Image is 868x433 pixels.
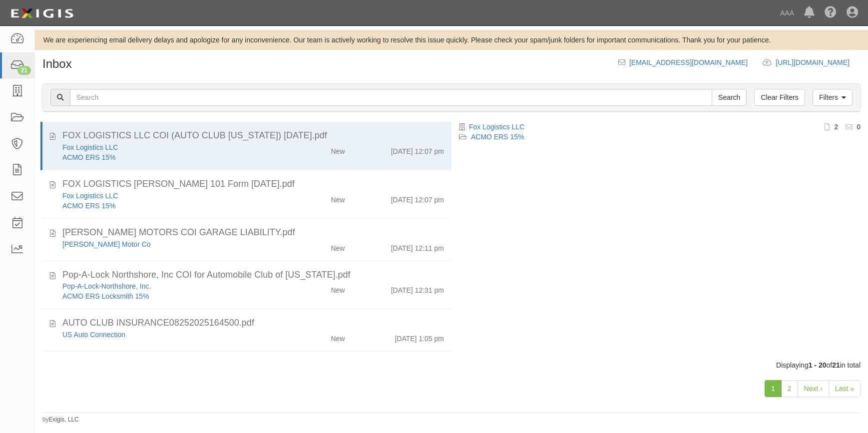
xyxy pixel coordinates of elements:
div: New [331,191,345,205]
a: Fox Logistics LLC [62,143,118,151]
b: 1 - 20 [809,361,827,369]
a: Fox Logistics LLC [62,192,118,200]
input: Search [712,89,747,106]
h1: Inbox [42,57,72,70]
div: Fox Logistics LLC [62,191,279,201]
a: AAA [775,3,799,23]
div: ACMO ERS Locksmith 15% [62,291,279,301]
a: Filters [813,89,853,106]
i: Help Center - Complianz [825,7,837,19]
a: Clear Filters [754,89,805,106]
a: [PERSON_NAME] Motor Co [62,240,151,248]
div: FOX LOGISTICS ACORD 101 Form 8.28.2025.pdf [62,178,444,191]
a: ACMO ERS 15% [62,202,116,210]
img: logo-5460c22ac91f19d4615b14bd174203de0afe785f0fc80cf4dbbc73dc1793850b.png [7,4,76,22]
div: ACMO ERS 15% [62,152,279,162]
div: US Auto Connection [62,330,279,340]
div: Displaying of in total [35,360,868,370]
a: Next › [798,380,829,397]
div: Fox Logistics LLC [62,142,279,152]
div: [DATE] 12:07 pm [391,191,444,205]
div: [DATE] 12:07 pm [391,142,444,156]
a: Pop-A-Lock-Northshore, Inc. [62,282,151,290]
div: [DATE] 12:31 pm [391,281,444,295]
a: Exigis, LLC [49,416,79,423]
div: New [331,239,345,253]
div: Elliott Motor Co [62,239,279,249]
b: 2 [834,123,838,131]
a: 1 [765,380,782,397]
a: ACMO ERS 15% [471,133,524,141]
a: Fox Logistics LLC [469,123,524,131]
a: [URL][DOMAIN_NAME] [776,58,861,66]
a: [EMAIL_ADDRESS][DOMAIN_NAME] [629,58,748,66]
div: Pop-A-Lock Northshore, Inc COI for Automobile Club of Missouri.pdf [62,269,444,282]
a: ACMO ERS Locksmith 15% [62,292,149,300]
a: 2 [781,380,798,397]
b: 21 [832,361,840,369]
div: We are experiencing email delivery delays and apologize for any inconvenience. Our team is active... [35,35,868,45]
div: New [331,142,345,156]
div: [DATE] 12:11 pm [391,239,444,253]
div: ACMO ERS 15% [62,201,279,211]
b: 0 [857,123,861,131]
input: Search [70,89,712,106]
a: ACMO ERS 15% [62,153,116,161]
small: by [42,416,79,424]
div: New [331,330,345,344]
div: ELLIOTT MOTORS COI GARAGE LIABILITY.pdf [62,226,444,239]
a: US Auto Connection [62,331,125,339]
div: AUTO CLUB INSURANCE08252025164500.pdf [62,317,444,330]
div: New [331,281,345,295]
div: aaa_texas_llc_its_parents_subsidiaries_and_affiliates_16665024.pdf [62,359,444,372]
div: 21 [17,66,31,75]
a: Last » [829,380,861,397]
div: Pop-A-Lock-Northshore, Inc. [62,281,279,291]
div: FOX LOGISTICS LLC COI (AUTO CLUB MISSOURI) 8.28.2025.pdf [62,129,444,142]
div: [DATE] 1:05 pm [395,330,444,344]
